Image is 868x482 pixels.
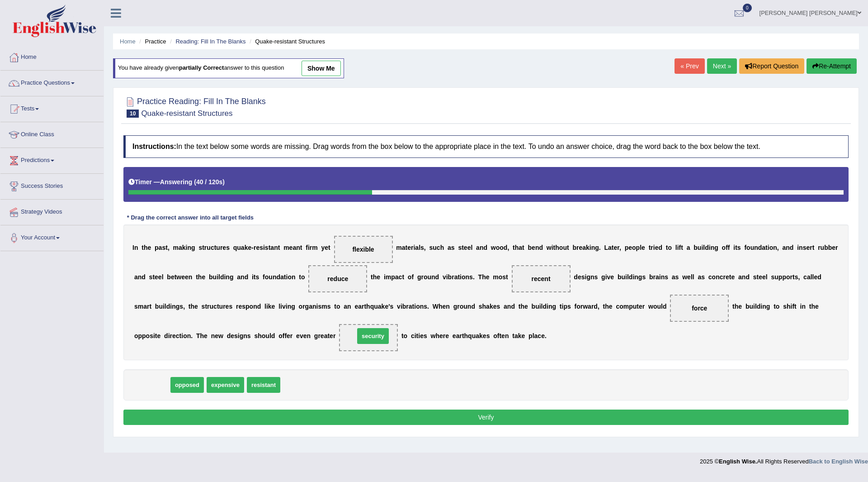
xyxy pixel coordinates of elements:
span: 10 [127,110,139,118]
b: h [555,244,559,251]
b: o [301,273,305,281]
b: n [134,244,138,251]
b: n [754,244,758,251]
b: i [797,244,799,251]
b: h [198,273,202,281]
b: m [283,244,289,251]
b: b [209,273,213,281]
a: Home [0,45,104,67]
b: e [202,273,205,281]
b: u [216,244,220,251]
b: g [191,244,195,251]
b: p [391,273,395,281]
b: d [758,244,762,251]
b: e [610,273,614,281]
b: h [144,244,148,251]
b: m [396,244,401,251]
b: e [407,244,411,251]
b: o [722,244,726,251]
b: t [278,244,280,251]
b: n [296,244,300,251]
b: h [515,244,519,251]
b: i [384,273,386,281]
a: Practice Questions [0,71,104,93]
b: b [448,273,452,281]
b: a [134,273,138,281]
b: h [440,244,444,251]
b: i [308,244,310,251]
b: u [269,273,273,281]
b: , [168,244,170,251]
b: a [687,244,690,251]
b: t [142,244,144,251]
b: o [496,244,500,251]
b: e [655,244,659,251]
a: Predictions [0,148,104,171]
b: s [149,273,153,281]
b: n [274,244,278,251]
li: Quake-resistant Structures [247,37,325,46]
b: m [386,273,391,281]
b: d [435,273,439,281]
b: u [213,273,217,281]
b: s [469,273,473,281]
b: r [617,244,619,251]
b: d [142,273,146,281]
b: d [504,244,508,251]
h5: Timer — [128,179,225,186]
b: e [578,273,581,281]
b: s [226,244,230,251]
b: a [582,244,586,251]
b: b [693,244,698,251]
b: t [458,273,460,281]
b: s [162,244,165,251]
b: t [612,244,614,251]
b: T [478,273,482,281]
b: d [539,244,543,251]
b: o [265,273,269,281]
b: a [179,244,182,251]
b: t [765,244,768,251]
b: w [547,244,552,251]
b: h [482,273,486,281]
b: a [448,244,451,251]
b: d [658,244,662,251]
b: l [471,244,472,251]
b: i [217,273,218,281]
span: Drop target [512,265,571,292]
b: a [762,244,765,251]
b: r [576,244,579,251]
b: i [186,244,188,251]
b: , [619,244,621,251]
b: d [245,273,249,281]
b: o [499,273,503,281]
b: b [824,244,828,251]
b: , [507,244,509,251]
b: b [828,244,832,251]
b: u [750,244,755,251]
b: n [799,244,803,251]
b: t [254,273,256,281]
b: s [458,244,462,251]
b: e [155,273,158,281]
b: e [171,273,175,281]
b: s [451,244,455,251]
span: flexible [352,246,374,253]
span: Drop target [334,236,393,263]
b: s [265,244,269,251]
b: t [666,244,668,251]
b: t [300,244,302,251]
b: 40 / 120s [196,178,222,186]
b: u [433,244,437,251]
b: i [446,273,448,281]
b: t [269,244,271,251]
b: a [519,244,522,251]
b: f [728,244,730,251]
b: s [256,273,259,281]
b: k [586,244,590,251]
button: Re-Attempt [807,58,857,74]
b: t [371,273,373,281]
b: o [668,244,672,251]
a: Strategy Videos [0,200,104,222]
b: e [222,244,226,251]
